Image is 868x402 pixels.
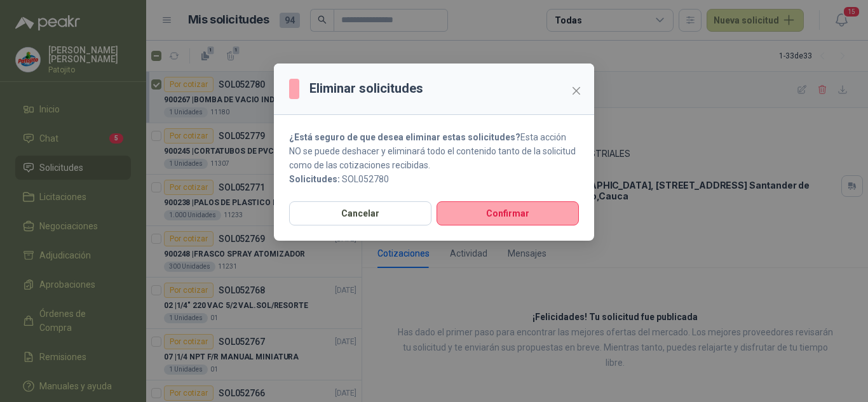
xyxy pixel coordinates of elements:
[289,132,520,142] strong: ¿Está seguro de que desea eliminar estas solicitudes?
[309,79,423,98] h3: Eliminar solicitudes
[437,201,579,225] button: Confirmar
[289,174,340,184] b: Solicitudes:
[571,86,581,96] span: close
[289,201,431,225] button: Cancelar
[289,172,579,186] p: SOL052780
[289,130,579,172] p: Esta acción NO se puede deshacer y eliminará todo el contenido tanto de la solicitud como de las ...
[566,81,587,101] button: Close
